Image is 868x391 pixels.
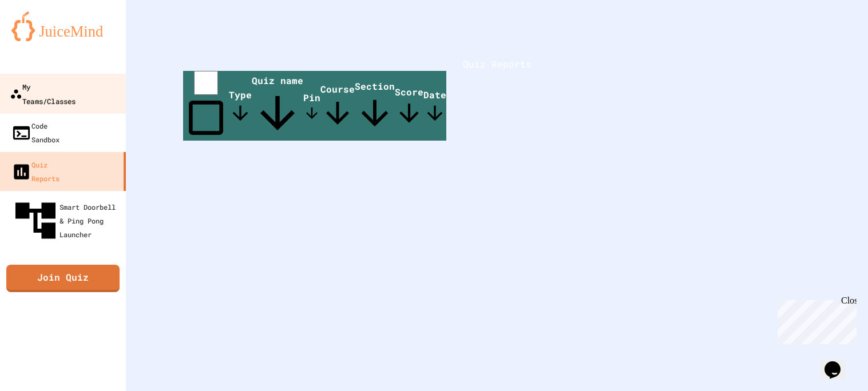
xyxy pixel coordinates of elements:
div: Chat with us now!Close [5,5,79,73]
span: Type [229,89,252,125]
iframe: chat widget [773,296,857,344]
span: Score [395,86,423,127]
div: Smart Doorbell & Ping Pong Launcher [11,197,121,245]
div: Quiz Reports [11,158,60,185]
h1: Quiz Reports [183,57,811,71]
div: My Teams/Classes [10,79,76,107]
a: Join Quiz [6,265,120,292]
span: Pin [303,91,320,122]
div: Code Sandbox [11,119,60,146]
img: logo-orange.svg [11,11,114,41]
span: Course [320,83,355,130]
input: select all desserts [194,71,218,95]
span: Quiz name [252,74,303,139]
span: Section [355,80,395,133]
iframe: chat widget [820,345,857,380]
span: Date [423,89,446,125]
